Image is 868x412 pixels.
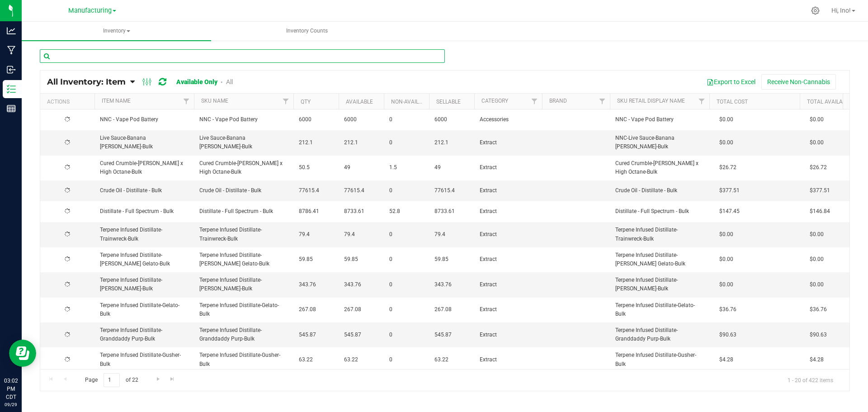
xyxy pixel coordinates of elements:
span: Crude Oil - Distillate - Bulk [615,186,704,195]
span: 8733.61 [434,207,469,216]
span: Terpene Infused Distillate-Gusher-Bulk [100,351,189,368]
p: 09/29 [4,401,18,408]
span: Extract [480,355,537,364]
span: 1.5 [389,163,424,172]
span: $377.51 [805,184,835,197]
span: Terpene Infused Distillate-[PERSON_NAME] Gelato-Bulk [615,251,704,268]
a: Available [346,99,373,105]
span: 49 [434,163,469,172]
span: Extract [480,230,537,239]
span: $90.63 [715,328,741,341]
span: $0.00 [715,228,738,241]
a: Category [481,98,508,104]
span: Terpene Infused Distillate-[PERSON_NAME]-Bulk [100,276,189,293]
span: Terpene Infused Distillate-[PERSON_NAME] Gelato-Bulk [199,251,288,268]
span: $0.00 [805,113,828,126]
span: Distillate - Full Spectrum - Bulk [100,207,189,216]
span: Terpene Infused Distillate-Gusher-Bulk [199,351,288,368]
span: 79.4 [434,230,469,239]
span: $146.84 [805,205,835,218]
span: All Inventory: Item [47,77,126,87]
inline-svg: Inventory [7,85,16,94]
span: Live Sauce-Banana [PERSON_NAME]-Bulk [199,134,288,151]
span: Page of 22 [77,373,146,387]
span: NNC - Vape Pod Battery [199,115,288,124]
span: $0.00 [715,136,738,149]
div: Manage settings [810,6,821,15]
inline-svg: Manufacturing [7,46,16,55]
span: 212.1 [344,138,378,147]
span: Extract [480,207,537,216]
span: Extract [480,186,537,195]
span: Terpene Infused Distillate-Granddaddy Purp-Bulk [199,326,288,343]
span: 545.87 [299,331,333,339]
span: $36.76 [715,303,741,316]
span: Terpene Infused Distillate-[PERSON_NAME]-Bulk [199,276,288,293]
span: $0.00 [805,228,828,241]
span: 267.08 [344,305,378,314]
span: Distillate - Full Spectrum - Bulk [615,207,704,216]
span: NNC-Live Sauce-Banana [PERSON_NAME]-Bulk [615,134,704,151]
span: $0.00 [715,113,738,126]
span: Extract [480,255,537,264]
span: Crude Oil - Distillate - Bulk [199,186,288,195]
span: 212.1 [299,138,333,147]
span: Extract [480,163,537,172]
span: Distillate - Full Spectrum - Bulk [199,207,288,216]
span: Crude Oil - Distillate - Bulk [100,186,189,195]
inline-svg: Reports [7,104,16,113]
span: Hi, Ino! [831,7,851,14]
span: 343.76 [299,280,333,289]
a: Non-Available [391,99,431,105]
span: 59.85 [434,255,469,264]
input: Search Item Name, Retail Display Name, SKU, Part Number... [40,49,445,63]
span: Extract [480,138,537,147]
span: 212.1 [434,138,469,147]
span: 52.8 [389,207,424,216]
span: Live Sauce-Banana [PERSON_NAME]-Bulk [100,134,189,151]
div: Actions [47,99,91,105]
span: 77615.4 [299,186,333,195]
span: 0 [389,255,424,264]
span: Cured Crumble-[PERSON_NAME] x High Octane-Bulk [615,159,704,176]
a: Inventory [22,22,211,41]
span: Terpene Infused Distillate-[PERSON_NAME]-Bulk [615,276,704,293]
span: 0 [389,280,424,289]
span: Terpene Infused Distillate-Trainwreck-Bulk [615,226,704,243]
span: 77615.4 [344,186,378,195]
a: Sellable [436,99,461,105]
a: Filter [278,94,293,109]
a: Filter [595,94,610,109]
a: Total Available Cost [807,99,867,105]
a: Qty [301,99,311,105]
span: 1 - 20 of 422 items [780,373,840,387]
a: Go to the last page [166,373,179,385]
input: 1 [104,373,120,387]
span: Terpene Infused Distillate-Gelato-Bulk [100,301,189,318]
span: $0.00 [805,253,828,266]
span: 0 [389,138,424,147]
button: Receive Non-Cannabis [761,74,836,90]
inline-svg: Inbound [7,65,16,74]
span: 63.22 [344,355,378,364]
span: $26.72 [715,161,741,174]
span: NNC - Vape Pod Battery [615,115,704,124]
span: 343.76 [434,280,469,289]
span: Inventory Counts [274,27,340,35]
a: SKU Name [201,98,228,104]
span: 0 [389,331,424,339]
span: Terpene Infused Distillate-Gelato-Bulk [199,301,288,318]
span: Terpene Infused Distillate-Granddaddy Purp-Bulk [615,326,704,343]
span: 79.4 [344,230,378,239]
span: 8733.61 [344,207,378,216]
span: Extract [480,280,537,289]
span: 50.5 [299,163,333,172]
span: 267.08 [434,305,469,314]
span: 49 [344,163,378,172]
span: 77615.4 [434,186,469,195]
a: Total Cost [717,99,748,105]
a: Go to the next page [151,373,165,385]
span: 6000 [344,115,378,124]
a: All Inventory: Item [47,77,130,87]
